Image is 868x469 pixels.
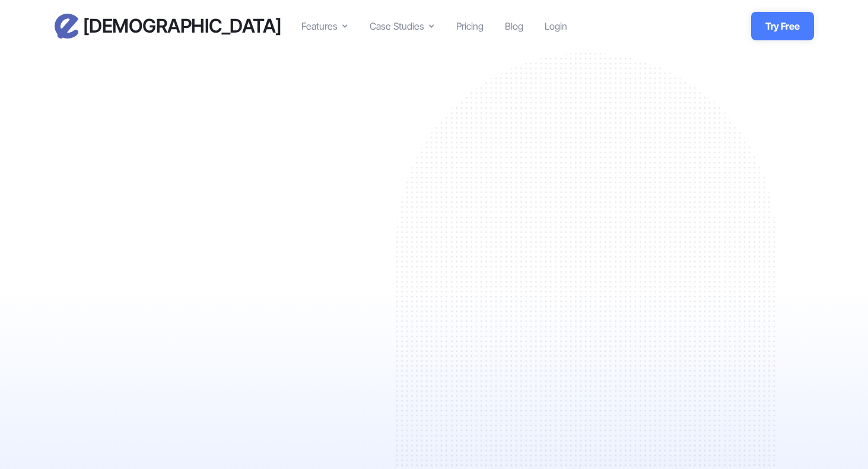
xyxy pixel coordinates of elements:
[765,20,799,32] strong: Try Free
[751,12,813,40] a: Try Free
[83,14,282,38] h3: [DEMOGRAPHIC_DATA]
[301,19,348,33] div: Features
[370,19,424,33] div: Case Studies
[456,19,484,33] a: Pricing
[545,19,567,33] a: Login
[370,19,435,33] div: Case Studies
[55,14,282,39] a: home
[505,19,523,33] a: Blog
[301,19,338,33] div: Features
